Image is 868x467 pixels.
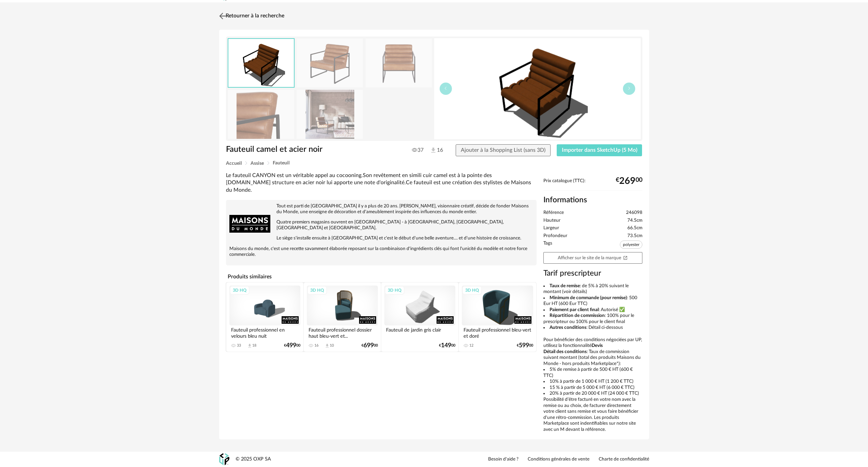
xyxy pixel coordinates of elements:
li: 15 % à partir de 5 000 € HT (6 000 € TTC) [543,385,642,391]
div: 12 [469,343,473,348]
div: € 00 [284,343,300,348]
div: 18 [252,343,256,348]
div: 10 [330,343,334,348]
span: 66.5cm [627,225,642,231]
div: € 00 [517,343,533,348]
span: Download icon [325,343,330,348]
span: 599 [519,343,529,348]
button: Importer dans SketchUp (5 Mo) [557,144,642,157]
a: 3D HQ Fauteuil de jardin gris clair €14900 [381,282,458,352]
img: fauteuil-camel-et-acier-noir-1000-6-16-246098_5.jpg [228,90,294,138]
a: Afficher sur le site de la marqueOpen In New icon [543,252,642,264]
p: Le siège s'installe ensuite à [GEOGRAPHIC_DATA] et c'est le début d'une belle aventure.... et d'u... [229,235,533,241]
div: 3D HQ [385,286,404,295]
span: Fauteuil [273,161,289,165]
a: Conditions générales de vente [528,456,589,463]
li: : Autorisé ✅ [543,307,642,313]
a: 3D HQ Fauteuil professionnel en velours bleu nuit 33 Download icon 18 €49900 [226,282,303,352]
b: Autres conditions [550,325,586,330]
b: Répartition de commission [550,313,605,318]
span: Référence [543,210,564,216]
img: fauteuil-camel-et-acier-noir-1000-6-16-246098_4.jpg [366,39,432,87]
li: : 500 Eur HT (600 Eur TTC) [543,295,642,307]
span: Ajouter à la Shopping List (sans 3D) [461,147,545,153]
span: Hauteur [543,218,560,224]
span: Open In New icon [623,255,628,260]
a: Charte de confidentialité [599,456,649,463]
img: OXP [219,453,229,465]
h3: Tarif prescripteur [543,268,642,278]
span: 37 [412,147,424,154]
div: 16 [314,343,318,348]
span: Largeur [543,225,559,231]
span: Profondeur [543,233,567,239]
div: Pour bénéficier des conditions négociées par UP, utilisez la fonctionnalité : Taux de commission ... [543,283,642,433]
img: svg+xml;base64,PHN2ZyB3aWR0aD0iMjQiIGhlaWdodD0iMjQiIHZpZXdCb3g9IjAgMCAyNCAyNCIgZmlsbD0ibm9uZSIgeG... [217,11,227,21]
img: fauteuil-camel-et-acier-noir-1000-6-16-246098_2.jpg [297,90,363,138]
b: Minimum de commande (pour remise) [550,295,627,300]
div: € 00 [361,343,378,348]
div: Fauteuil professionnel en velours bleu nuit [229,325,300,339]
h1: Fauteuil camel et acier noir [226,144,396,155]
p: Maisons du monde, c'est une recette savamment élaborée reposant sur la combinaison d'ingrédients ... [229,246,533,258]
div: € 00 [616,178,642,184]
div: 3D HQ [307,286,327,295]
img: brand logo [229,203,270,244]
span: Accueil [226,161,242,166]
li: : 100% pour le prescripteur ou 100% pour le client final [543,313,642,325]
img: thumbnail.png [228,39,294,87]
h2: Informations [543,195,642,205]
button: Ajouter à la Shopping List (sans 3D) [456,144,551,157]
div: 33 [237,343,241,348]
span: 16 [430,147,443,154]
a: Besoin d'aide ? [488,456,518,463]
div: € 00 [439,343,455,348]
div: Fauteuil de jardin gris clair [384,325,455,339]
span: 149 [441,343,451,348]
p: Quatre premiers magasins ouvrent en [GEOGRAPHIC_DATA] - à [GEOGRAPHIC_DATA], [GEOGRAPHIC_DATA], [... [229,219,533,231]
h4: Produits similaires [226,272,537,282]
span: 269 [619,178,636,184]
span: 699 [364,343,374,348]
span: Importer dans SketchUp (5 Mo) [562,147,637,153]
span: 73.5cm [627,233,642,239]
span: Assise [251,161,264,166]
p: Tout est parti de [GEOGRAPHIC_DATA] il y a plus de 20 ans. [PERSON_NAME], visionnaire créatif, dé... [229,203,533,215]
img: fauteuil-camel-et-acier-noir-1000-6-16-246098_1.jpg [297,39,363,87]
b: Détail des conditions [543,349,587,354]
span: 246098 [626,210,642,216]
b: Paiement par client final [550,307,599,312]
span: 499 [286,343,296,348]
div: 3D HQ [230,286,250,295]
div: 3D HQ [462,286,482,295]
b: Devis [592,343,603,348]
li: : de 5% à 20% suivant le montant (voir détails) [543,283,642,295]
li: : Détail ci-dessous [543,325,642,331]
a: Retourner à la recherche [217,9,284,24]
div: Fauteuil professionnel dossier haut bleu-vert et... [307,325,378,339]
img: thumbnail.png [434,38,641,139]
li: 5% de remise à partir de 500 € HT (600 € TTC) [543,367,642,379]
span: 74.5cm [627,218,642,224]
a: 3D HQ Fauteuil professionnel bleu-vert et doré 12 €59900 [459,282,536,352]
div: Fauteuil professionnel bleu-vert et doré [462,325,533,339]
div: Prix catalogue (TTC): [543,178,642,191]
span: Tags [543,240,552,250]
div: Le fauteuil CANYON est un véritable appel au cocooning.Son revêtement en simili cuir camel est à ... [226,172,537,194]
img: Téléchargements [430,147,437,154]
li: 10% à partir de 1 000 € HT (1 200 € TTC) [543,379,642,385]
span: polyester [620,240,642,249]
li: 20% à partir de 20 000 € HT (24 000 € TTC) Possibilité d’être facturé en votre nom avec la remise... [543,391,642,433]
span: Download icon [247,343,252,348]
div: © 2025 OXP SA [236,456,271,463]
b: Taux de remise [550,283,580,288]
a: 3D HQ Fauteuil professionnel dossier haut bleu-vert et... 16 Download icon 10 €69900 [304,282,381,352]
div: Breadcrumb [226,161,642,166]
